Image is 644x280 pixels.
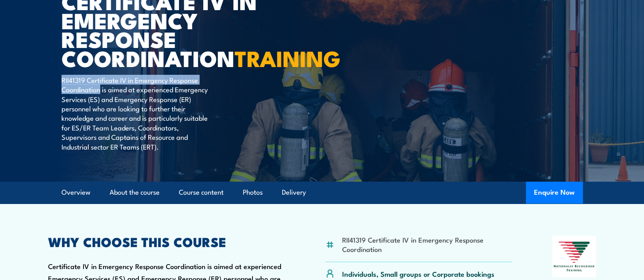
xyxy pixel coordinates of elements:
[342,269,495,278] p: Individuals, Small groups or Corporate bookings
[62,75,210,151] p: RII41319 Certificate IV in Emergency Response Coordination is aimed at experienced Emergency Serv...
[235,41,341,74] strong: TRAINING
[342,235,513,254] li: RII41319 Certificate IV in Emergency Response Coordination
[179,182,224,203] a: Course content
[62,182,90,203] a: Overview
[526,182,583,204] button: Enquire Now
[552,236,596,277] img: Nationally Recognised Training logo.
[48,236,286,247] h2: WHY CHOOSE THIS COURSE
[282,182,306,203] a: Delivery
[110,182,160,203] a: About the course
[243,182,263,203] a: Photos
